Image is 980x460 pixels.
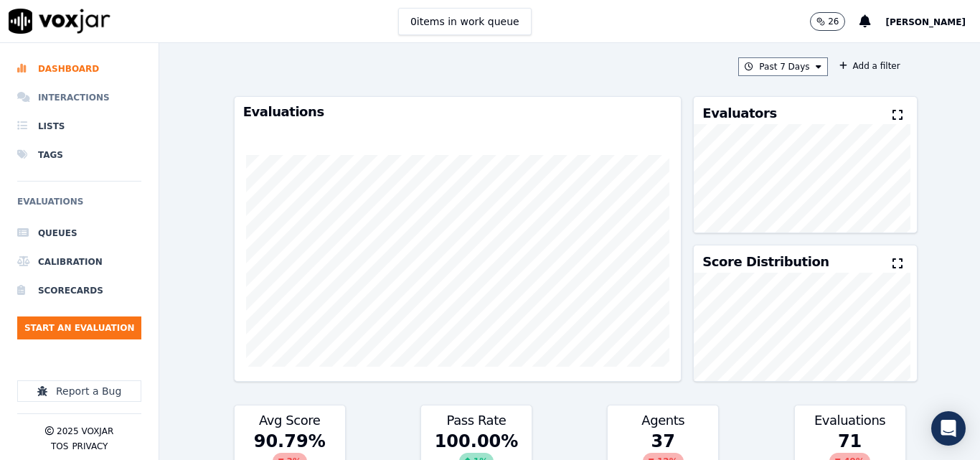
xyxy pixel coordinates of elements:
[931,411,966,446] div: Open Intercom Messenger
[810,12,859,31] button: 26
[72,441,108,452] button: Privacy
[17,219,141,248] a: Queues
[810,12,845,31] button: 26
[834,57,906,75] button: Add a filter
[828,16,839,27] p: 26
[616,414,710,427] h3: Agents
[430,414,523,427] h3: Pass Rate
[738,57,827,76] button: Past 7 Days
[243,105,673,118] h3: Evaluations
[398,8,532,35] button: 0items in work queue
[17,276,141,305] a: Scorecards
[804,414,897,427] h3: Evaluations
[702,107,776,120] h3: Evaluators
[17,55,141,83] a: Dashboard
[9,9,110,34] img: voxjar logo
[17,83,141,112] a: Interactions
[702,255,829,268] h3: Score Distribution
[51,441,68,452] button: TOS
[17,380,141,402] button: Report a Bug
[17,316,141,339] button: Start an Evaluation
[17,193,141,219] h6: Evaluations
[885,17,966,27] span: [PERSON_NAME]
[17,112,141,141] a: Lists
[17,141,141,169] a: Tags
[243,414,336,427] h3: Avg Score
[885,13,980,30] button: [PERSON_NAME]
[57,426,113,437] p: 2025 Voxjar
[17,248,141,276] a: Calibration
